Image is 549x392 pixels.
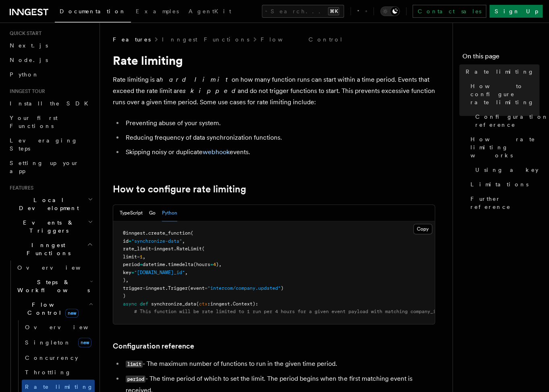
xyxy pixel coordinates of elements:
span: Leveraging Steps [10,137,78,152]
a: Python [6,67,95,82]
h1: Rate limiting [113,53,435,68]
span: ) [123,293,126,299]
a: Throttling [22,365,95,380]
span: = [128,238,131,244]
a: Leveraging Steps [6,133,95,156]
span: new [65,309,79,318]
span: 1 [140,254,143,260]
span: Features [113,35,151,43]
span: Rate limiting [25,384,93,390]
span: Overview [25,324,108,330]
span: , [185,270,188,275]
span: ctx [199,301,207,307]
span: synchronize_data [151,301,196,307]
span: : [207,301,210,307]
span: = [210,262,213,267]
em: skipped [183,87,238,95]
a: webhook [203,148,230,156]
span: create_function [148,230,191,236]
span: period [123,262,140,267]
span: @inngest [123,230,145,236]
span: Node.js [10,57,48,63]
span: datetime. [143,262,168,267]
span: Your first Functions [10,115,58,129]
span: id [123,238,128,244]
a: Further reference [467,192,539,214]
span: = [143,285,145,291]
a: Next.js [6,38,95,53]
span: async [123,301,137,307]
span: Features [6,185,33,191]
a: AgentKit [184,2,236,22]
span: , [182,238,185,244]
span: Using a key [475,166,539,174]
span: Limitations [470,180,528,188]
span: (event [188,285,205,291]
code: period [126,375,145,382]
span: inngest [210,301,230,307]
a: Contact sales [412,5,486,18]
button: Inngest Functions [6,238,95,260]
span: Further reference [470,195,539,211]
span: rate_limit [123,246,151,252]
span: Flow Control [14,301,89,317]
span: , [143,254,145,260]
button: Flow Controlnew [14,297,95,320]
a: Inngest Functions [162,35,249,43]
span: 4 [213,262,216,267]
li: Preventing abuse of your system. [123,118,435,129]
span: Steps & Workflows [14,278,90,294]
span: Rate limiting [466,68,534,76]
span: Throttling [25,369,71,375]
span: Concurrency [25,355,78,361]
button: Copy [413,224,432,234]
a: Rate limiting [462,64,539,79]
em: hard limit [160,76,232,83]
span: ), [123,277,128,283]
span: Install the SDK [10,100,93,107]
span: Trigger [168,285,188,291]
span: "intercom/company.updated" [207,285,281,291]
a: How rate limiting works [467,132,539,163]
button: Search...⌘K [262,5,344,18]
span: Inngest Functions [6,241,87,257]
a: Install the SDK [6,96,95,111]
a: Limitations [467,177,539,192]
span: # This function will be rate limited to 1 run per 4 hours for a given event payload with matching... [134,309,439,314]
span: = [151,246,154,252]
a: Overview [14,260,95,275]
button: Toggle dark mode [380,6,400,16]
span: = [137,254,140,260]
span: new [78,338,91,347]
a: Examples [131,2,184,22]
span: limit [123,254,137,260]
span: inngest. [154,246,176,252]
h4: On this page [462,52,539,64]
span: "synchronize-data" [131,238,182,244]
span: = [131,270,134,275]
span: Examples [136,8,179,14]
span: timedelta [168,262,193,267]
span: Local Development [6,196,88,212]
span: Python [10,71,39,78]
span: Configuration reference [475,113,549,129]
a: Singletonnew [22,334,95,351]
a: Setting up your app [6,156,95,178]
a: Configuration reference [113,340,194,352]
span: Inngest tour [6,88,45,95]
span: . [145,230,148,236]
a: Overview [22,320,95,334]
li: - The maximum number of functions to run in the given time period. [123,358,435,370]
span: . [230,301,233,307]
span: Singleton [25,339,71,346]
button: TypeScript [120,205,143,221]
span: Quick start [6,30,41,37]
span: "[DOMAIN_NAME]_id" [134,270,185,275]
li: Reducing frequency of data synchronization functions. [123,132,435,143]
a: Documentation [55,2,131,23]
span: Events & Triggers [6,219,88,235]
button: Python [162,205,177,221]
span: trigger [123,285,143,291]
a: How to configure rate limiting [467,79,539,109]
a: How to configure rate limiting [113,184,246,195]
